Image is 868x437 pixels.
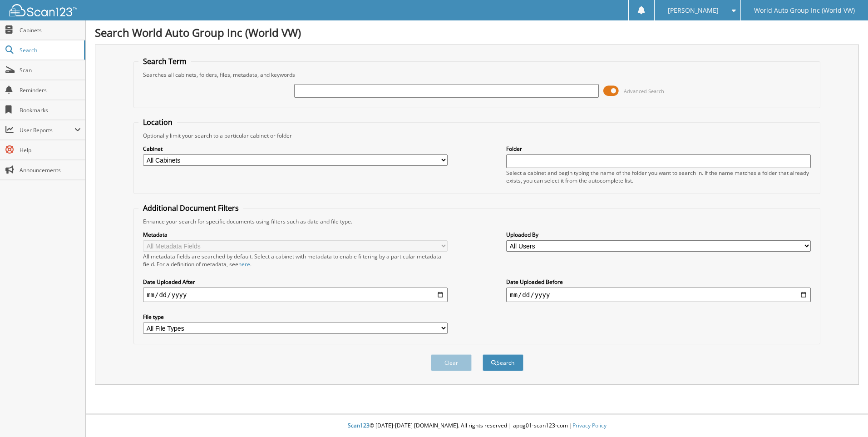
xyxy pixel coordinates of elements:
[138,56,191,66] legend: Search Term
[20,146,81,154] span: Help
[86,415,868,437] div: © [DATE]-[DATE] [DOMAIN_NAME]. All rights reserved | appg01-scan123-com |
[138,132,815,139] div: Optionally limit your search to a particular cabinet or folder
[143,313,448,321] label: File type
[506,278,811,286] label: Date Uploaded Before
[506,145,811,153] label: Folder
[20,86,81,94] span: Reminders
[668,8,719,13] span: [PERSON_NAME]
[506,288,811,302] input: end
[506,231,811,238] label: Uploaded By
[9,4,77,16] img: scan123-logo-white.svg
[572,422,607,429] a: Privacy Policy
[20,166,81,174] span: Announcements
[95,25,859,40] h1: Search World Auto Group Inc (World VW)
[143,231,448,238] label: Metadata
[138,117,177,127] legend: Location
[624,88,664,94] span: Advanced Search
[143,288,448,302] input: start
[823,393,868,437] iframe: Chat Widget
[20,46,79,54] span: Search
[143,145,448,153] label: Cabinet
[20,126,74,134] span: User Reports
[238,260,250,268] a: here
[506,169,811,184] div: Select a cabinet and begin typing the name of the folder you want to search in. If the name match...
[20,66,81,74] span: Scan
[143,278,448,286] label: Date Uploaded After
[20,26,81,34] span: Cabinets
[138,71,815,79] div: Searches all cabinets, folders, files, metadata, and keywords
[431,354,472,371] button: Clear
[754,8,855,13] span: World Auto Group Inc (World VW)
[143,253,448,268] div: All metadata fields are searched by default. Select a cabinet with metadata to enable filtering b...
[483,354,523,371] button: Search
[348,422,370,429] span: Scan123
[138,203,243,213] legend: Additional Document Filters
[20,106,81,114] span: Bookmarks
[138,218,815,225] div: Enhance your search for specific documents using filters such as date and file type.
